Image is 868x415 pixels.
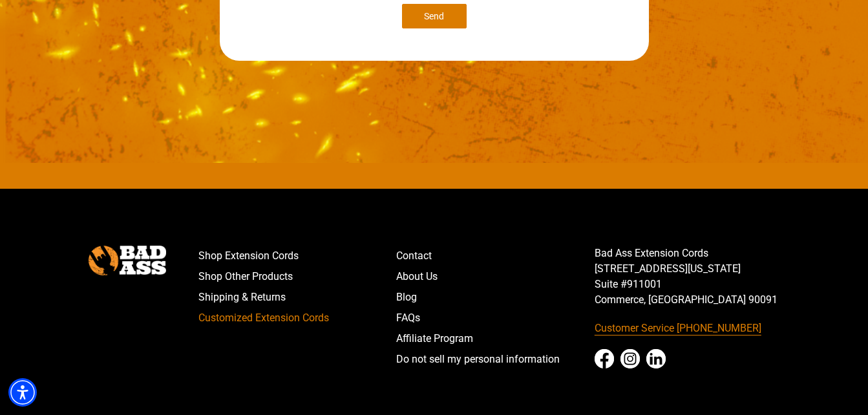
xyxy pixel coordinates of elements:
a: FAQs [396,308,595,328]
a: Shop Other Products [198,266,397,287]
a: Blog [396,287,595,308]
a: Shop Extension Cords [198,246,397,266]
p: Bad Ass Extension Cords [STREET_ADDRESS][US_STATE] Suite #911001 Commerce, [GEOGRAPHIC_DATA] 90091 [595,246,793,308]
a: Instagram - open in a new tab [620,349,640,368]
a: About Us [396,266,595,287]
div: Accessibility Menu [8,378,37,407]
button: Send [402,4,467,28]
a: LinkedIn - open in a new tab [646,349,666,368]
a: Customized Extension Cords [198,308,397,328]
a: Contact [396,246,595,266]
a: Affiliate Program [396,328,595,349]
img: Bad Ass Extension Cords [89,246,166,275]
a: Facebook - open in a new tab [595,349,614,368]
a: Shipping & Returns [198,287,397,308]
a: Do not sell my personal information [396,349,595,370]
a: call 833-674-1699 [595,318,793,339]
